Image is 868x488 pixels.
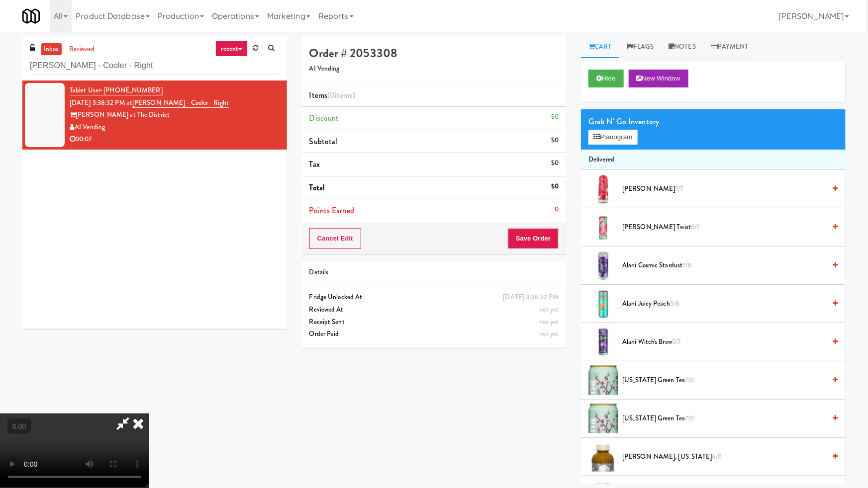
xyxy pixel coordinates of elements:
[670,299,679,308] span: 5/8
[712,452,722,461] span: 6/0
[540,305,559,314] span: not yet
[675,184,683,193] span: 7/7
[309,136,338,147] span: Subtotal
[618,183,838,195] div: [PERSON_NAME]7/7
[555,203,559,216] div: 0
[22,81,287,150] li: Tablet User· [PHONE_NUMBER][DATE] 3:38:32 PM at[PERSON_NAME] - Cooler - Right[PERSON_NAME] at The...
[309,159,320,170] span: Tax
[619,36,662,58] a: Flags
[67,43,97,56] a: reviewed
[622,412,826,425] span: [US_STATE] Green Tea
[508,228,559,249] button: Save Order
[70,109,280,121] div: [PERSON_NAME] at The District
[622,259,826,272] span: Alani Cosmic Stardust
[309,112,339,124] span: Discount
[618,451,838,463] div: [PERSON_NAME], [US_STATE]6/0
[685,413,694,423] span: 7/0
[215,41,248,57] a: recent
[309,205,354,216] span: Points Earned
[622,298,826,310] span: Alani Juicy Peach
[618,412,838,425] div: [US_STATE] Green Tea7/0
[588,70,623,87] button: Hide
[551,180,559,193] div: $0
[618,259,838,272] div: Alani Cosmic Stardust7/8
[672,337,680,346] span: 5/7
[503,291,559,304] div: [DATE] 3:38:32 PM
[309,89,355,101] span: Items
[618,221,838,234] div: [PERSON_NAME] Twist6/7
[703,36,756,58] a: Payment
[685,375,694,385] span: 7/0
[622,336,826,348] span: Alani Witch's Brew
[309,316,559,328] div: Receipt Sent
[70,121,280,134] div: AI Vending
[540,317,559,326] span: not yet
[309,291,559,304] div: Fridge Unlocked At
[618,336,838,348] div: Alani Witch's Brew5/7
[551,111,559,123] div: $0
[629,70,688,87] button: New Window
[588,130,637,145] button: Planogram
[309,266,559,279] div: Details
[581,36,619,58] a: Cart
[41,43,62,56] a: inbox
[70,85,163,95] a: Tablet User· [PHONE_NUMBER]
[622,451,826,463] span: [PERSON_NAME], [US_STATE]
[551,134,559,147] div: $0
[691,222,699,232] span: 6/7
[622,374,826,387] span: [US_STATE] Green Tea
[309,65,559,73] h5: AI Vending
[540,329,559,338] span: not yet
[661,36,703,58] a: Notes
[327,89,355,101] span: (0 )
[622,221,826,234] span: [PERSON_NAME] Twist
[682,260,691,270] span: 7/8
[335,89,353,101] ng-pluralize: items
[132,98,229,108] a: [PERSON_NAME] - Cooler - Right
[309,182,325,193] span: Total
[30,57,280,75] input: Search vision orders
[70,98,132,107] span: [DATE] 3:38:32 PM at
[618,374,838,387] div: [US_STATE] Green Tea7/0
[551,157,559,169] div: $0
[309,228,361,249] button: Cancel Edit
[622,183,826,195] span: [PERSON_NAME]
[309,328,559,340] div: Order Paid
[581,150,846,170] li: Delivered
[309,47,559,60] h4: Order # 2053308
[70,133,280,146] div: 00:07
[22,7,40,25] img: Micromart
[309,304,559,316] div: Reviewed At
[618,298,838,310] div: Alani Juicy Peach5/8
[588,114,838,129] div: Grab N' Go Inventory
[100,85,163,95] span: · [PHONE_NUMBER]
